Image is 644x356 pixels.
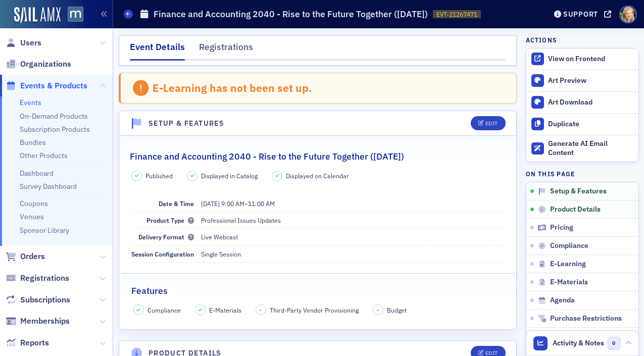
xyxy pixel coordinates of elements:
[209,306,241,315] span: E-Materials
[6,37,41,48] a: Users
[20,182,77,191] a: Survey Dashboard
[550,296,575,305] span: Agenda
[138,233,194,241] span: Delivery Format
[20,294,70,306] span: Subscriptions
[20,273,69,284] span: Registrations
[201,199,220,208] span: [DATE]
[485,121,498,126] div: Edit
[550,241,588,250] span: Compliance
[526,113,638,135] button: Duplicate
[526,35,557,44] h4: Actions
[550,187,607,196] span: Setup & Features
[130,150,404,163] h2: Finance and Accounting 2040 - Rise to the Future Together ([DATE])
[61,7,83,24] a: View Homepage
[608,337,620,349] span: 0
[526,48,638,70] a: View on Frontend
[6,337,49,348] a: Reports
[159,199,194,208] span: Date & Time
[550,223,573,232] span: Pricing
[148,118,224,129] h4: Setup & Features
[548,120,633,129] div: Duplicate
[20,226,69,235] a: Sponsor Library
[201,171,258,180] span: Displayed in Catalog
[20,251,45,262] span: Orders
[199,40,253,59] div: Registrations
[550,205,601,214] span: Product Details
[145,171,173,180] span: Published
[550,260,586,269] span: E-Learning
[68,7,83,22] img: SailAMX
[553,338,604,348] span: Activity & Notes
[201,199,275,208] span: –
[6,273,69,284] a: Registrations
[526,135,638,162] button: Generate AI Email Content
[6,251,45,262] a: Orders
[6,294,70,306] a: Subscriptions
[20,98,41,107] a: Events
[20,59,71,70] span: Organizations
[270,306,359,315] span: Third-Party Vendor Provisioning
[20,316,70,327] span: Memberships
[20,199,48,208] a: Coupons
[153,81,312,94] div: E-Learning has not been set up.
[563,10,598,19] div: Support
[154,8,428,20] h1: Finance and Accounting 2040 - Rise to the Future Together ([DATE])
[20,80,87,91] span: Events & Products
[6,80,87,91] a: Events & Products
[221,199,244,208] time: 9:00 AM
[248,199,275,208] time: 11:00 AM
[6,316,70,327] a: Memberships
[471,116,506,130] button: Edit
[387,306,407,315] span: Budget
[548,98,633,107] div: Art Download
[20,169,54,178] a: Dashboard
[550,278,588,287] span: E-Materials
[130,40,185,61] div: Event Details
[6,59,71,70] a: Organizations
[20,125,90,134] a: Subscription Products
[526,91,638,113] a: Art Download
[548,139,633,157] div: Generate AI Email Content
[619,6,637,23] span: Profile
[526,70,638,91] a: Art Preview
[131,250,194,258] span: Session Configuration
[147,306,181,315] span: Compliance
[485,350,498,356] div: Edit
[550,314,622,323] span: Purchase Restrictions
[20,212,44,221] a: Venues
[548,55,633,64] div: View on Frontend
[201,250,241,258] span: Single Session
[286,171,349,180] span: Displayed on Calendar
[20,138,46,147] a: Bundles
[20,112,88,121] a: On-Demand Products
[548,76,633,85] div: Art Preview
[259,307,262,314] span: –
[146,216,194,224] span: Product Type
[436,10,477,19] span: EVT-21267471
[20,337,49,348] span: Reports
[201,216,281,224] span: Professional Issues Updates
[526,169,639,178] h4: On this page
[131,284,168,297] h2: Features
[201,233,238,241] span: Live Webcast
[376,307,379,314] span: –
[14,7,61,23] img: SailAMX
[20,37,41,48] span: Users
[20,151,68,160] a: Other Products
